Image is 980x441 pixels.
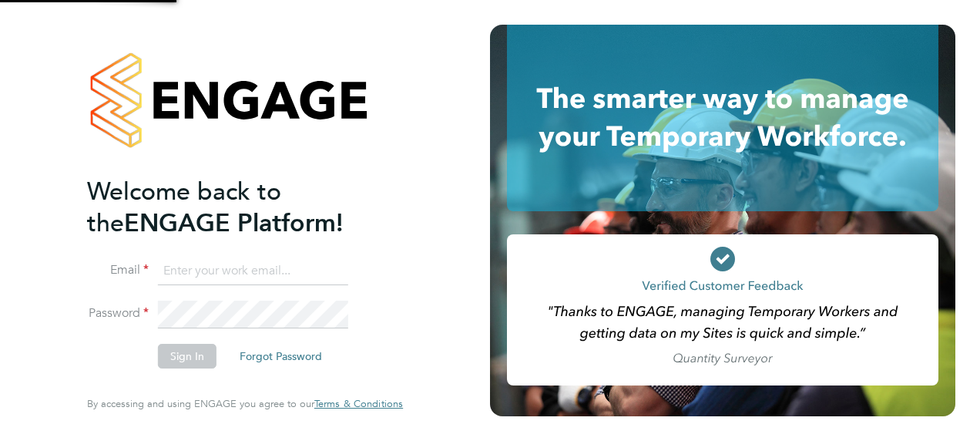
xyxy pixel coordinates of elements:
button: Sign In [158,344,216,369]
label: Email [87,262,149,278]
span: Terms & Conditions [314,397,403,410]
label: Password [87,305,149,321]
span: Welcome back to the [87,177,281,238]
button: Forgot Password [227,344,334,369]
a: Terms & Conditions [314,398,403,410]
input: Enter your work email... [158,258,348,285]
h2: ENGAGE Platform! [87,176,388,239]
span: By accessing and using ENGAGE you agree to our [87,397,403,410]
